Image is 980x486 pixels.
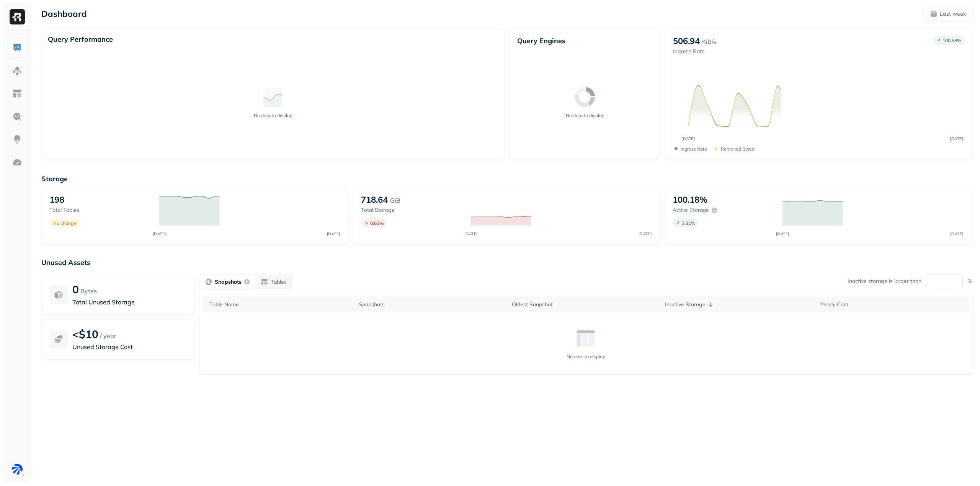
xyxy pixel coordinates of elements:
p: 0.63 % [370,220,384,226]
tspan: [DATE] [464,231,477,236]
p: No change [53,220,76,226]
p: 100.18% [673,194,707,205]
div: Snapshots [359,301,504,308]
p: Active storage [673,206,709,214]
p: Total tables [49,206,152,214]
p: 100.58 % [942,37,961,43]
p: 198 [49,194,64,205]
tspan: [DATE] [950,136,964,141]
p: / year [100,331,116,340]
p: GiB [390,196,400,205]
img: BAM Dev [12,464,23,475]
p: 2.31 % [682,220,695,226]
img: Insights [12,135,22,145]
div: Oldest Snapshot [512,301,657,308]
div: Table Name [209,301,351,308]
button: Last week [923,7,972,21]
p: Total Unused Storage [72,297,186,307]
img: Ryft [10,9,25,24]
tspan: [DATE] [776,231,789,236]
p: <$10 [72,327,98,341]
p: Last week [940,10,966,18]
img: Optimization [12,158,22,167]
tspan: [DATE] [327,231,340,236]
p: Query Performance [48,35,113,44]
p: No data to display [566,112,604,118]
p: % [967,278,972,285]
img: Dashboard [12,43,22,53]
p: Inactive storage is larger than [848,278,921,285]
p: Ingress Rate [681,146,707,152]
img: Query Explorer [12,112,22,122]
img: Asset Explorer [12,89,22,99]
p: 506.94 [673,36,700,46]
p: Query Engines [517,36,652,45]
p: Ingress Rate [673,48,716,55]
p: Storage [41,174,972,183]
tspan: [DATE] [152,231,166,236]
p: Bytes [80,286,97,296]
tspan: [DATE] [950,231,963,236]
img: Assets [12,66,22,76]
p: Inactive Storage [665,301,706,308]
p: KiB/s [702,37,716,46]
p: 718.64 [361,194,388,205]
p: Removed bytes [721,146,754,152]
p: Tables [271,278,287,286]
tspan: [DATE] [682,136,695,141]
tspan: [DATE] [638,231,652,236]
p: Unused Assets [41,258,972,267]
p: Total storage [361,206,463,214]
p: No data to display [567,354,605,359]
p: No data to display [254,112,292,118]
div: Yearly Cost [820,301,966,308]
p: Dashboard [41,8,87,19]
p: Unused Storage Cost [72,342,186,351]
p: Snapshots [215,278,242,286]
p: 0 [72,283,79,296]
